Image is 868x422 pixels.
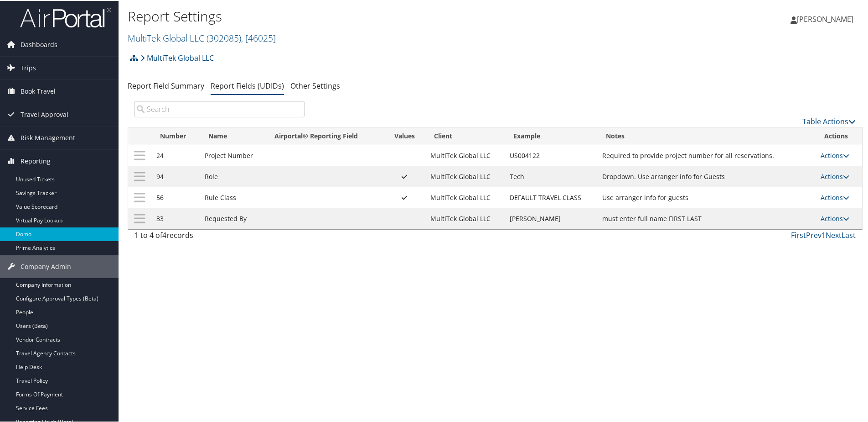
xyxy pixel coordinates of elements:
[598,165,816,186] td: Dropdown. Use arranger info for Guests
[426,165,505,186] td: MultiTek Global LLC
[505,144,598,165] td: US004122
[505,127,598,144] th: Example
[200,186,266,207] td: Rule Class
[426,186,505,207] td: MultiTek Global LLC
[505,207,598,228] td: [PERSON_NAME]
[598,207,816,228] td: must enter full name FIRST LAST
[505,165,598,186] td: Tech
[200,127,266,144] th: Name
[802,116,856,126] a: Table Actions
[152,165,201,186] td: 94
[152,127,201,144] th: Number
[200,144,266,165] td: Project Number
[842,229,856,239] a: Last
[128,6,618,25] h1: Report Settings
[128,127,152,144] th: : activate to sort column descending
[140,48,214,66] a: MultiTek Global LLC
[806,229,821,239] a: Prev
[816,127,862,144] th: Actions
[207,31,241,43] span: ( 302085 )
[821,213,849,222] a: Actions
[162,229,166,239] span: 4
[21,79,56,102] span: Book Travel
[821,192,849,201] a: Actions
[598,144,816,165] td: Required to provide project number for all reservations.
[134,229,305,244] div: 1 to 4 of records
[791,229,806,239] a: First
[598,127,816,144] th: Notes
[266,127,383,144] th: Airportal&reg; Reporting Field
[20,6,111,27] img: airportal-logo.png
[505,186,598,207] td: DEFAULT TRAVEL CLASS
[21,32,57,55] span: Dashboards
[200,165,266,186] td: Role
[826,229,842,239] a: Next
[821,229,826,239] a: 1
[128,80,204,90] a: Report Field Summary
[598,186,816,207] td: Use arranger info for guests
[152,186,201,207] td: 56
[200,207,266,228] td: Requested By
[128,31,276,43] a: MultiTek Global LLC
[821,171,849,180] a: Actions
[21,254,71,277] span: Company Admin
[797,13,853,23] span: [PERSON_NAME]
[426,127,505,144] th: Client
[21,149,51,172] span: Reporting
[152,207,201,228] td: 33
[426,207,505,228] td: MultiTek Global LLC
[241,31,276,43] span: , [ 46025 ]
[790,5,863,32] a: [PERSON_NAME]
[21,126,75,148] span: Risk Management
[821,150,849,159] a: Actions
[134,100,305,116] input: Search
[211,80,284,90] a: Report Fields (UDIDs)
[426,144,505,165] td: MultiTek Global LLC
[21,102,68,125] span: Travel Approval
[290,80,340,90] a: Other Settings
[383,127,426,144] th: Values
[152,144,201,165] td: 24
[21,56,36,79] span: Trips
